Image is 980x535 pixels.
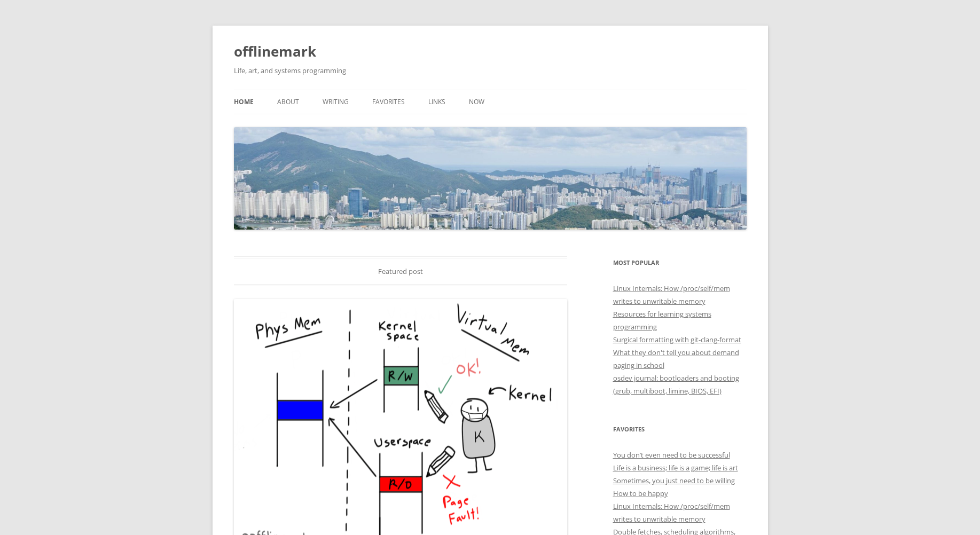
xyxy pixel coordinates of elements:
a: Resources for learning systems programming [613,309,711,332]
a: You don’t even need to be successful [613,450,730,460]
a: Home [234,90,254,114]
a: Surgical formatting with git-clang-format [613,335,741,344]
a: How to be happy [613,489,668,498]
a: Sometimes, you just need to be willing [613,476,735,485]
h3: Most Popular [613,256,747,269]
a: Life is a business; life is a game; life is art [613,463,738,473]
a: Writing [323,90,349,114]
a: osdev journal: bootloaders and booting (grub, multiboot, limine, BIOS, EFI) [613,373,739,396]
a: Links [428,90,445,114]
a: What they don't tell you about demand paging in school [613,348,739,370]
a: offlinemark [234,38,316,64]
a: About [277,90,299,114]
h2: Life, art, and systems programming [234,64,747,77]
a: Linux Internals: How /proc/self/mem writes to unwritable memory [613,501,730,524]
a: Linux Internals: How /proc/self/mem writes to unwritable memory [613,284,730,306]
div: Featured post [234,256,568,286]
h3: Favorites [613,423,747,436]
a: Now [469,90,484,114]
img: offlinemark [234,127,747,229]
a: Favorites [372,90,405,114]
